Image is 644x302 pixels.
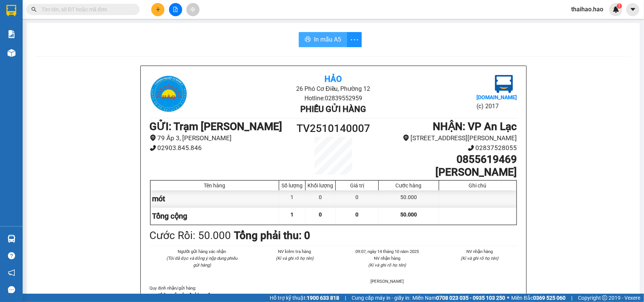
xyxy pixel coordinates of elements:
div: Cước hàng [381,182,437,189]
span: 0 [319,212,322,218]
button: printerIn mẫu A5 [299,32,347,47]
strong: Không vận chuyển hàng cấm. [159,292,215,297]
button: aim [186,3,200,16]
li: 09:07, ngày 14 tháng 10 năm 2025 [350,248,425,255]
li: [STREET_ADDRESS][PERSON_NAME] [379,133,517,143]
span: In mẫu A5 [314,35,341,44]
div: Tên hàng [152,182,277,189]
span: Hỗ trợ kỹ thuật: [270,294,339,302]
div: Số lượng [281,182,303,189]
li: (c) 2017 [476,101,517,111]
b: Hảo [324,74,342,84]
span: 1 [291,212,294,218]
div: mót [151,190,280,207]
span: ⚪️ [507,296,509,299]
span: aim [190,7,195,12]
span: file-add [173,7,178,12]
i: (Tôi đã đọc và đồng ý nộp dung phiếu gửi hàng) [166,256,237,268]
div: Ghi chú [441,182,515,189]
img: warehouse-icon [8,235,15,243]
h1: TV2510140007 [287,120,380,137]
span: | [571,294,572,302]
h1: [PERSON_NAME] [379,166,517,179]
span: phone [150,145,156,151]
div: 0 [306,190,336,207]
button: caret-down [626,3,639,16]
span: Cung cấp máy in - giấy in: [352,294,410,302]
span: plus [155,7,161,12]
span: phone [468,145,474,151]
h1: 0855619469 [379,153,517,166]
strong: 1900 633 818 [307,295,339,301]
li: 02837528055 [379,143,517,153]
div: 0 [336,190,379,207]
span: Tổng cộng [152,212,188,221]
img: logo.jpg [495,75,513,93]
li: Người gửi hàng xác nhận [165,248,240,255]
i: (Kí và ghi rõ họ tên) [368,262,406,268]
img: logo.jpg [150,75,188,113]
div: 50.000 [379,190,439,207]
span: message [8,286,15,293]
span: more [347,35,361,44]
img: logo-vxr [6,5,16,16]
div: Khối lượng [307,182,334,189]
span: Miền Nam [412,294,505,302]
img: warehouse-icon [8,49,15,57]
img: solution-icon [8,30,15,38]
li: NV kiểm tra hàng [257,248,332,255]
button: file-add [169,3,182,16]
i: (Kí và ghi rõ họ tên) [461,256,499,261]
b: GỬI : Trạm [PERSON_NAME] [150,120,283,133]
span: printer [305,36,311,43]
span: copyright [602,295,607,300]
button: more [347,32,362,47]
strong: 0708 023 035 - 0935 103 250 [436,295,505,301]
button: plus [151,3,164,16]
span: environment [150,135,156,141]
span: caret-down [630,6,636,13]
strong: 0369 525 060 [533,295,566,301]
li: Hotline: 02839552959 [211,94,456,103]
span: | [345,294,346,302]
div: 1 [279,190,306,207]
sup: 1 [617,3,622,9]
span: 50.000 [400,212,417,218]
span: 0 [356,212,359,218]
input: Tìm tên, số ĐT hoặc mã đơn [41,5,131,14]
span: thaihao.hao [565,5,609,14]
li: 79 Ấp 3, [PERSON_NAME] [150,133,287,143]
i: (Kí và ghi rõ họ tên) [276,256,314,261]
li: 02903.845.846 [150,143,287,153]
b: Tổng phải thu: 0 [234,229,310,242]
div: Giá trị [338,182,377,189]
li: NV nhận hàng [350,255,425,262]
b: Phiếu gửi hàng [300,104,366,114]
div: Cước Rồi : 50.000 [150,227,231,244]
li: NV nhận hàng [443,248,517,255]
li: 26 Phó Cơ Điều, Phường 12 [211,84,456,94]
span: search [31,7,37,12]
span: Miền Bắc [511,294,566,302]
b: [DOMAIN_NAME] [476,94,517,100]
span: question-circle [8,252,15,259]
span: 1 [618,3,621,9]
span: environment [403,135,409,141]
span: notification [8,269,15,276]
img: icon-new-feature [613,6,619,13]
li: [PERSON_NAME] [350,278,425,285]
b: NHẬN : VP An Lạc [433,120,517,133]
